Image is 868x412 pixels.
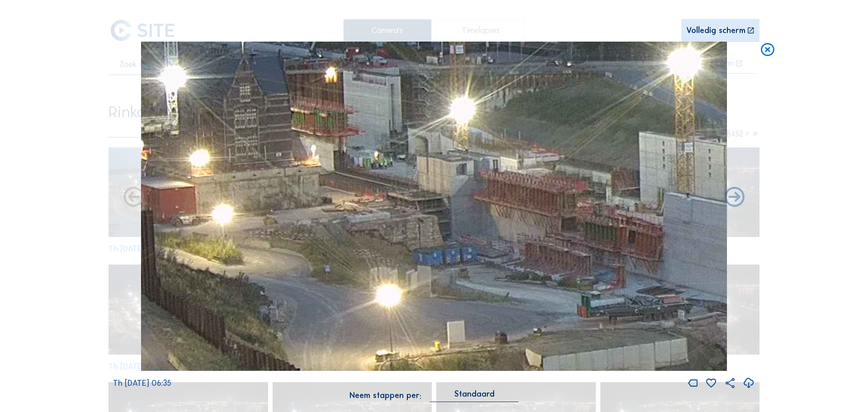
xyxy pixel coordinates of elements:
div: Volledig scherm [686,27,745,35]
div: Standaard [454,390,495,398]
div: Standaard [430,390,519,402]
i: Back [722,185,746,210]
span: Th [DATE] 06:35 [113,378,171,388]
img: Image [141,42,727,371]
i: Forward [122,185,146,210]
div: Neem stappen per: [349,392,421,400]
